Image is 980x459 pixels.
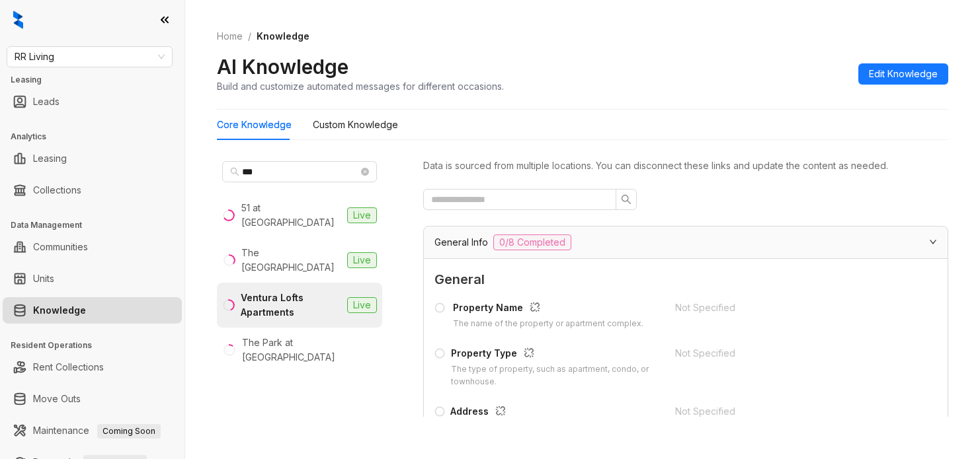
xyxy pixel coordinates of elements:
[347,207,377,223] span: Live
[257,30,309,42] span: Knowledge
[241,246,342,275] div: The [GEOGRAPHIC_DATA]
[33,177,81,203] a: Collections
[11,131,184,143] h3: Analytics
[3,417,182,444] li: Maintenance
[450,404,659,421] div: Address
[217,118,292,132] div: Core Knowledge
[3,265,182,292] li: Units
[929,238,937,246] span: expanded
[675,300,900,315] div: Not Specified
[493,234,571,250] span: 0/8 Completed
[347,252,377,268] span: Live
[3,177,182,203] li: Collections
[3,234,182,260] li: Communities
[241,201,342,230] div: 51 at [GEOGRAPHIC_DATA]
[33,145,67,172] a: Leasing
[33,386,81,412] a: Move Outs
[97,424,161,439] span: Coming Soon
[214,29,245,44] a: Home
[217,54,348,79] h2: AI Knowledge
[242,335,377,365] div: The Park at [GEOGRAPHIC_DATA]
[248,29,251,44] li: /
[33,88,60,115] a: Leads
[33,234,88,260] a: Communities
[451,363,659,388] div: The type of property, such as apartment, condo, or townhouse.
[33,297,86,324] a: Knowledge
[15,47,165,67] span: RR Living
[230,167,239,176] span: search
[11,339,184,351] h3: Resident Operations
[434,269,937,290] span: General
[313,118,398,132] div: Custom Knowledge
[347,297,377,313] span: Live
[33,265,54,292] a: Units
[3,354,182,380] li: Rent Collections
[3,145,182,172] li: Leasing
[869,67,938,81] span: Edit Knowledge
[11,219,184,231] h3: Data Management
[453,318,643,330] div: The name of the property or apartment complex.
[3,297,182,324] li: Knowledge
[451,346,659,363] div: Property Type
[361,168,369,176] span: close-circle
[3,386,182,412] li: Move Outs
[33,354,104,380] a: Rent Collections
[453,300,643,318] div: Property Name
[424,227,948,258] div: General Info0/8 Completed
[3,88,182,115] li: Leads
[241,291,342,320] div: Ventura Lofts Apartments
[621,194,632,205] span: search
[434,235,488,250] span: General Info
[217,79,504,93] div: Build and customize automated messages for different occasions.
[675,346,900,361] div: Not Specified
[423,159,948,173] div: Data is sourced from multiple locations. You can disconnect these links and update the content as...
[858,63,948,85] button: Edit Knowledge
[11,74,184,86] h3: Leasing
[13,11,23,29] img: logo
[675,404,900,419] div: Not Specified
